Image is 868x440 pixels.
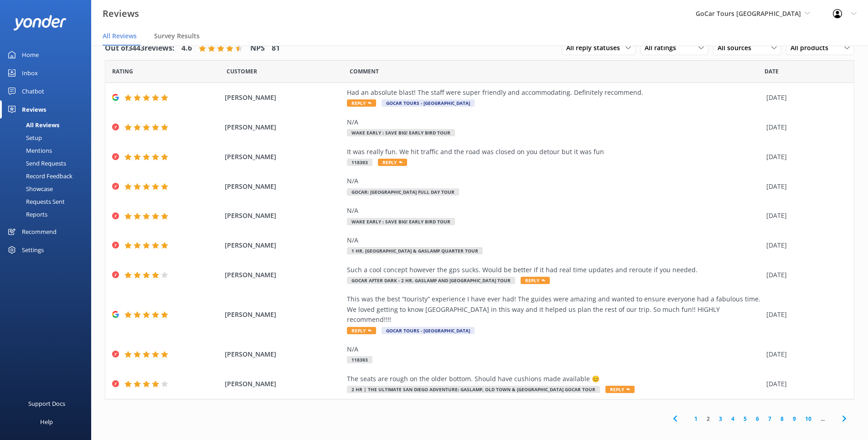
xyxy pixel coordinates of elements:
span: [PERSON_NAME] [225,152,342,162]
a: 10 [801,414,816,423]
div: Reviews [22,100,46,119]
span: 118393 [347,356,372,363]
span: [PERSON_NAME] [225,310,342,320]
div: Inbox [22,64,38,82]
a: 9 [788,414,801,423]
div: N/A [347,344,762,354]
div: N/A [347,235,762,245]
div: N/A [347,206,762,216]
span: [PERSON_NAME] [225,270,342,280]
a: Mentions [5,144,91,157]
div: Home [22,46,39,64]
div: [DATE] [766,93,842,103]
a: 6 [751,414,764,423]
span: [PERSON_NAME] [225,211,342,221]
a: 7 [764,414,776,423]
div: Settings [22,241,44,259]
img: yonder-white-logo.png [14,15,66,30]
span: [PERSON_NAME] [225,122,342,132]
span: [PERSON_NAME] [225,349,342,359]
span: [PERSON_NAME] [225,240,342,250]
span: Date [227,67,257,76]
a: All Reviews [5,119,91,131]
div: [DATE] [766,152,842,162]
div: Chatbot [22,82,44,100]
span: 118393 [347,159,372,166]
span: 2 HR | The Ultimate San Diego Adventure: Gaslamp, Old Town & [GEOGRAPHIC_DATA] GoCar Tour [347,386,600,393]
span: All ratings [645,43,682,53]
span: Date [765,67,779,76]
div: This was the best “touristy” experience I have ever had! The guides were amazing and wanted to en... [347,294,762,325]
h4: NPS [250,42,265,54]
a: Showcase [5,182,91,195]
div: Mentions [5,144,52,157]
div: N/A [347,117,762,127]
span: All Reviews [103,31,137,41]
div: All Reviews [5,119,59,131]
div: Record Feedback [5,170,72,182]
a: Setup [5,131,91,144]
div: [DATE] [766,310,842,320]
span: Date [112,67,133,76]
div: [DATE] [766,122,842,132]
div: Such a cool concept however the gps sucks. Would be better if it had real time updates and rerout... [347,265,762,275]
h3: Reviews [103,6,139,21]
span: ... [816,414,829,423]
div: Send Requests [5,157,66,170]
a: 4 [727,414,739,423]
span: All products [790,43,834,53]
div: Setup [5,131,42,144]
div: [DATE] [766,211,842,221]
div: It was really fun. We hit traffic and the road was closed on you detour but it was fun [347,147,762,157]
div: [DATE] [766,270,842,280]
div: Reports [5,208,47,221]
a: 2 [702,414,714,423]
span: Wake Early : Save Big! Early Bird Tour [347,218,455,225]
div: [DATE] [766,181,842,192]
a: Requests Sent [5,195,91,208]
div: Recommend [22,223,57,241]
span: [PERSON_NAME] [225,93,342,103]
a: Send Requests [5,157,91,170]
span: All reply statuses [566,43,625,53]
div: [DATE] [766,349,842,359]
span: Reply [521,277,550,284]
h4: 4.6 [181,42,192,54]
a: 3 [714,414,727,423]
span: Reply [347,327,376,334]
h4: 81 [272,42,280,54]
div: Had an absolute blast! The staff were super friendly and accommodating. Definitely recommend. [347,88,762,98]
a: Reports [5,208,91,221]
a: 5 [739,414,751,423]
span: 1 hr. [GEOGRAPHIC_DATA] & Gaslamp Quarter Tour [347,247,483,254]
div: Requests Sent [5,195,65,208]
span: GoCar After Dark - 2 hr. Gaslamp and [GEOGRAPHIC_DATA] Tour [347,277,515,284]
span: All sources [718,43,757,53]
span: Question [350,67,379,76]
span: Reply [347,99,376,107]
div: N/A [347,176,762,186]
span: GoCar Tours - [GEOGRAPHIC_DATA] [382,327,475,334]
div: [DATE] [766,379,842,389]
span: Survey Results [154,31,200,41]
span: Wake Early : Save Big! Early Bird Tour [347,129,455,136]
span: [PERSON_NAME] [225,379,342,389]
a: 1 [690,414,702,423]
div: Help [40,413,53,431]
div: The seats are rough on the older bottom. Should have cushions made available 😊 [347,374,762,384]
a: 8 [776,414,788,423]
span: GoCar Tours [GEOGRAPHIC_DATA] [696,9,801,18]
div: [DATE] [766,240,842,250]
span: Reply [378,159,407,166]
span: GoCar: [GEOGRAPHIC_DATA] Full Day Tour [347,188,459,196]
h4: Out of 3443 reviews: [105,42,175,54]
span: Reply [605,386,635,393]
div: Support Docs [28,394,65,413]
a: Record Feedback [5,170,91,182]
span: [PERSON_NAME] [225,181,342,192]
div: Showcase [5,182,53,195]
span: GoCar Tours - [GEOGRAPHIC_DATA] [382,99,475,107]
